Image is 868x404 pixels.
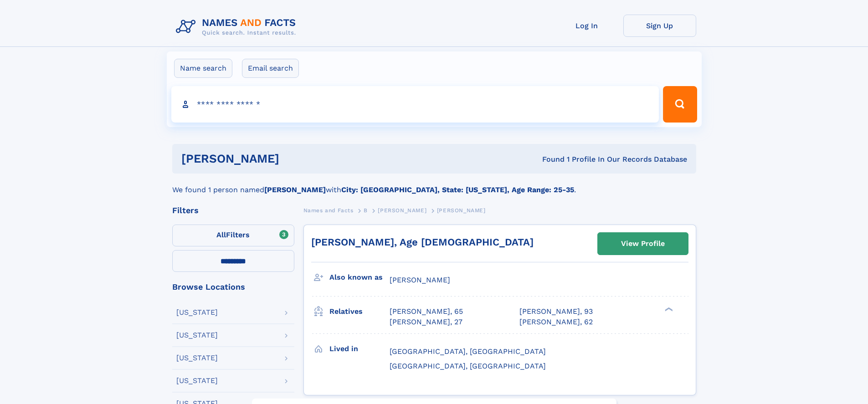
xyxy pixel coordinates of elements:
[176,377,218,384] div: [US_STATE]
[378,207,426,214] span: [PERSON_NAME]
[264,185,326,194] b: [PERSON_NAME]
[364,207,368,214] span: B
[437,207,486,214] span: [PERSON_NAME]
[390,276,450,284] span: [PERSON_NAME]
[329,270,390,285] h3: Also known as
[172,283,294,291] div: Browse Locations
[623,15,696,37] a: Sign Up
[390,317,462,327] a: [PERSON_NAME], 27
[172,206,294,215] div: Filters
[176,309,218,316] div: [US_STATE]
[663,307,673,312] div: ❯
[519,307,593,317] a: [PERSON_NAME], 93
[329,304,390,319] h3: Relatives
[181,153,411,164] h1: [PERSON_NAME]
[411,154,687,164] div: Found 1 Profile In Our Records Database
[216,230,226,239] span: All
[550,15,623,37] a: Log In
[663,86,697,123] button: Search Button
[176,354,218,362] div: [US_STATE]
[364,205,368,216] a: B
[172,174,696,195] div: We found 1 person named with .
[171,86,659,123] input: search input
[621,233,665,254] div: View Profile
[390,307,463,317] a: [PERSON_NAME], 65
[303,205,354,216] a: Names and Facts
[598,233,688,255] a: View Profile
[519,317,593,327] a: [PERSON_NAME], 62
[172,225,294,246] label: Filters
[172,15,303,39] img: Logo Names and Facts
[311,236,534,248] a: [PERSON_NAME], Age [DEMOGRAPHIC_DATA]
[329,341,390,357] h3: Lived in
[390,362,546,370] span: [GEOGRAPHIC_DATA], [GEOGRAPHIC_DATA]
[174,59,232,78] label: Name search
[341,185,574,194] b: City: [GEOGRAPHIC_DATA], State: [US_STATE], Age Range: 25-35
[242,59,299,78] label: Email search
[378,205,426,216] a: [PERSON_NAME]
[176,332,218,339] div: [US_STATE]
[390,347,546,356] span: [GEOGRAPHIC_DATA], [GEOGRAPHIC_DATA]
